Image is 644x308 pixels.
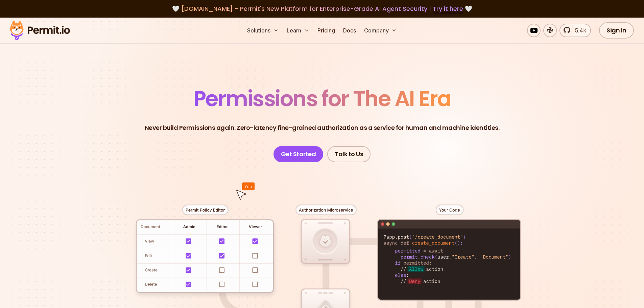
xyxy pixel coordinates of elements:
span: Permissions for The AI Era [193,84,451,114]
span: 5.4k [571,26,586,34]
a: Docs [340,24,359,37]
button: Company [361,24,400,37]
span: [DOMAIN_NAME] - Permit's New Platform for Enterprise-Grade AI Agent Security | [181,4,463,13]
a: Pricing [315,24,338,37]
a: Sign In [599,22,634,39]
img: Permit logo [7,19,73,42]
a: 5.4k [559,24,591,37]
a: Try it here [433,4,463,13]
button: Learn [284,24,312,37]
p: Never build Permissions again. Zero-latency fine-grained authorization as a service for human and... [145,123,500,133]
button: Solutions [244,24,281,37]
div: 🤍 🤍 [16,4,628,14]
a: Get Started [273,146,324,162]
a: Talk to Us [327,146,371,162]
